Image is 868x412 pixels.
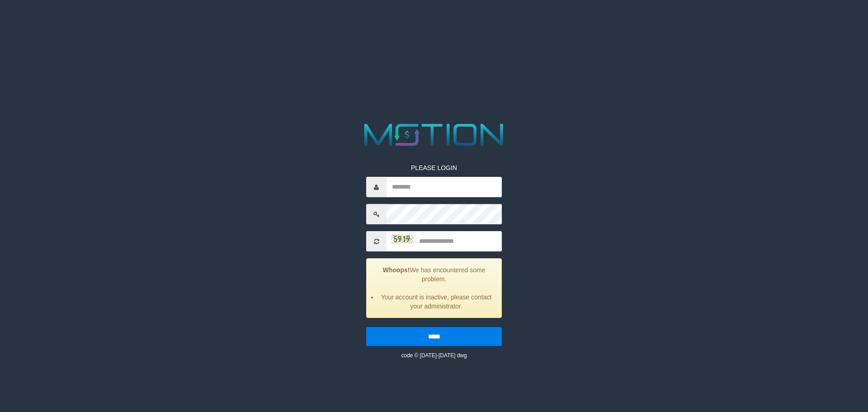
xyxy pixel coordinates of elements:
[378,293,495,311] li: Your account is inactive, please contact your administrator.
[358,120,510,150] img: MOTION_logo.png
[383,266,410,274] strong: Whoops!
[366,163,502,172] p: PLEASE LOGIN
[401,352,467,359] small: code © [DATE]-[DATE] dwg
[366,258,502,318] div: We has encountered some problem.
[391,234,414,243] img: captcha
